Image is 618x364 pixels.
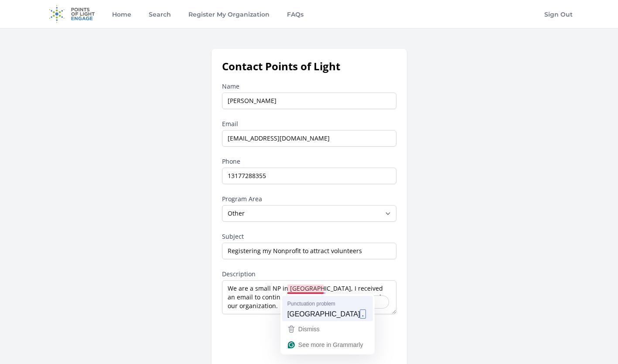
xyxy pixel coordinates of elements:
iframe: reCAPTCHA [222,325,355,359]
label: Description [222,270,396,278]
select: Program Area [222,205,396,222]
textarea: To enrich screen reader interactions, please activate Accessibility in Grammarly extension settings [222,280,396,314]
label: Subject [222,232,396,241]
label: Phone [222,157,396,166]
label: Program Area [222,195,396,203]
label: Email [222,120,396,128]
h1: Contact Points of Light [222,59,396,73]
label: Name [222,82,396,91]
